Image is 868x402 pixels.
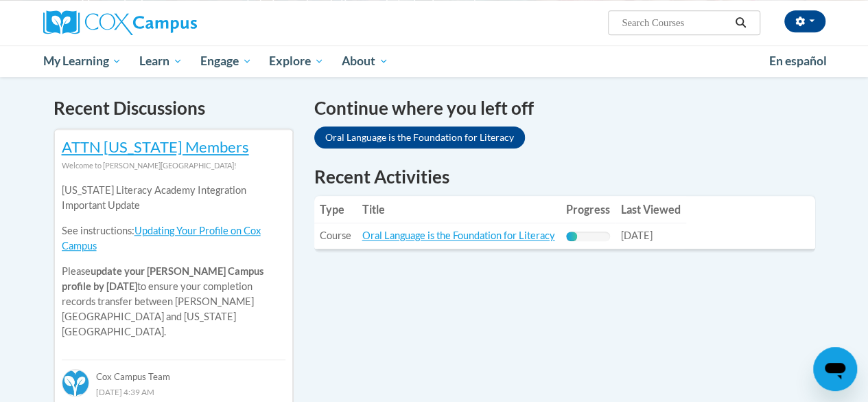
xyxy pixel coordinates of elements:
[320,230,351,241] span: Course
[314,164,815,189] h1: Recent Activities
[200,53,252,69] span: Engage
[269,53,324,69] span: Explore
[54,95,294,122] h4: Recent Discussions
[191,45,261,77] a: Engage
[62,137,249,156] a: ATTN [US_STATE] Members
[62,225,261,252] a: Updating Your Profile on Cox Campus
[43,10,290,35] a: Cox Campus
[62,359,285,384] div: Cox Campus Team
[333,45,397,77] a: About
[760,47,836,76] a: En español
[62,369,89,397] img: Cox Campus Team
[730,14,751,31] button: Search
[62,173,285,350] div: Please to ensure your completion records transfer between [PERSON_NAME][GEOGRAPHIC_DATA] and [US_...
[620,14,730,31] input: Search Courses
[139,53,183,69] span: Learn
[769,54,827,68] span: En español
[566,232,577,241] div: Progress, %
[33,45,836,77] div: Main menu
[342,53,388,69] span: About
[43,10,197,35] img: Cox Campus
[62,384,285,399] div: [DATE] 4:39 AM
[62,183,285,213] p: [US_STATE] Literacy Academy Integration Important Update
[62,223,285,254] p: See instructions:
[357,196,561,223] th: Title
[62,265,263,292] b: update your [PERSON_NAME] Campus profile by [DATE]
[561,196,615,223] th: Progress
[615,196,686,223] th: Last Viewed
[62,158,285,173] div: Welcome to [PERSON_NAME][GEOGRAPHIC_DATA]!
[314,126,525,148] a: Oral Language is the Foundation for Literacy
[130,45,191,77] a: Learn
[813,347,857,391] iframe: Button to launch messaging window
[43,53,121,69] span: My Learning
[34,45,131,77] a: My Learning
[314,196,357,223] th: Type
[621,230,653,241] span: [DATE]
[260,45,333,77] a: Explore
[784,10,825,32] button: Account Settings
[314,95,815,122] h4: Continue where you left off
[362,230,555,241] a: Oral Language is the Foundation for Literacy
